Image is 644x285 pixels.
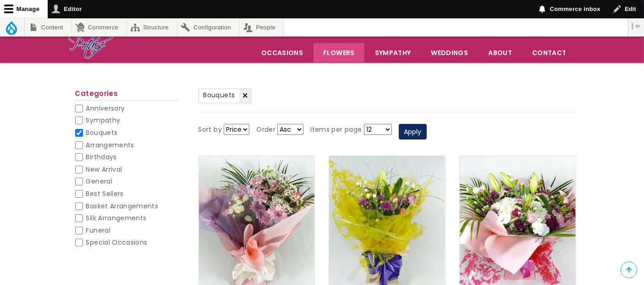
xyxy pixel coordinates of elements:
[86,201,159,211] span: Basket Arrangements
[75,89,177,101] h2: Categories
[86,152,117,162] span: Birthdays
[127,18,177,36] a: Structure
[479,43,522,62] a: About
[240,18,284,36] a: People
[252,43,313,62] span: Occasions
[177,18,239,36] a: Configuration
[25,18,71,36] a: Content
[256,124,275,135] label: Order
[86,104,125,113] span: Anniversary
[198,89,252,103] a: Bouquets
[86,128,118,137] span: Bouquets
[86,177,112,186] span: General
[86,213,147,223] span: Silk Arrangements
[523,43,576,62] a: Contact
[86,116,121,125] span: Sympathy
[204,90,235,100] span: Bouquets
[86,238,148,247] span: Special Occasions
[68,28,115,61] img: Home
[310,124,362,135] label: Items per page
[628,18,644,34] button: Vertical orientation
[399,124,427,140] button: Apply
[86,165,122,174] span: New Arrival
[314,43,364,62] a: Flowers
[421,43,478,62] span: Weddings
[86,189,124,198] span: Best Sellers
[72,18,126,36] a: Commerce
[86,140,134,150] span: Arrangements
[198,124,222,135] label: Sort by
[365,43,421,62] a: Sympathy
[86,226,110,235] span: Funeral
